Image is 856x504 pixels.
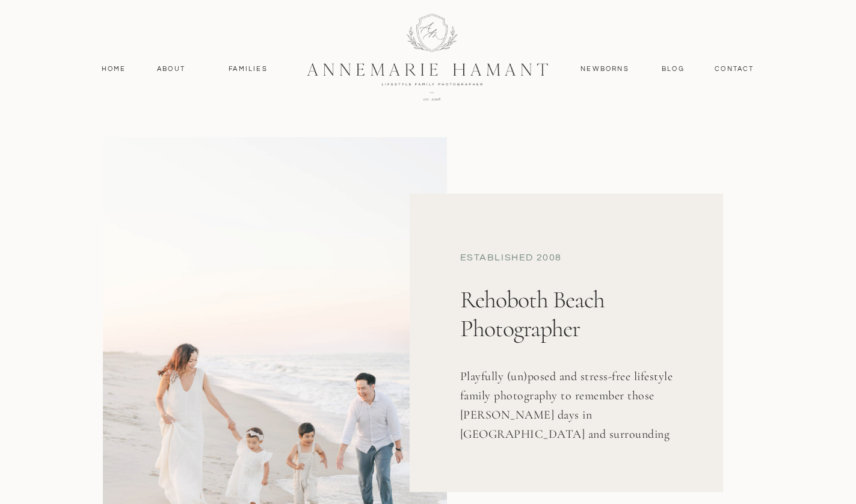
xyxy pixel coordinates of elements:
[154,64,189,75] a: About
[709,64,761,75] a: contact
[460,367,687,447] h3: Playfully (un)posed and stress-free lifestyle family photography to remember those [PERSON_NAME] ...
[221,64,276,75] a: Families
[460,285,698,389] h1: Rehoboth Beach Photographer
[460,251,704,267] div: established 2008
[576,64,634,75] a: Newborns
[96,64,132,75] a: Home
[659,64,688,75] a: Blog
